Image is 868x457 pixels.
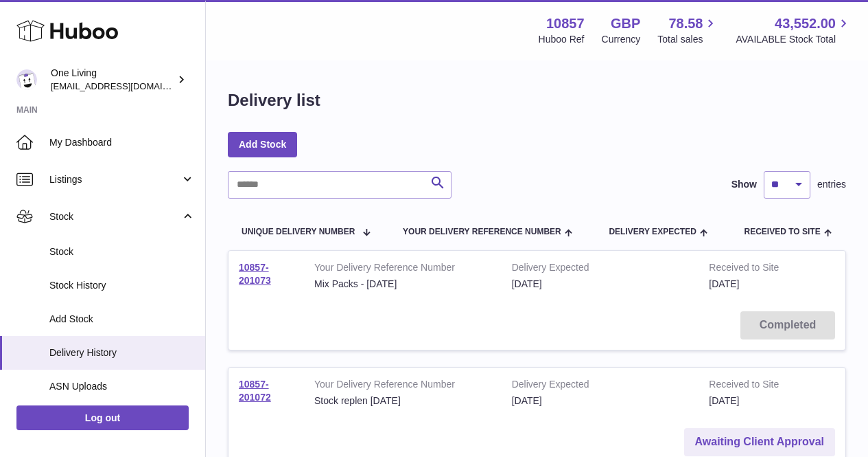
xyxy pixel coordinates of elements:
[51,67,174,93] div: One Living
[539,33,585,46] div: Huboo Ref
[51,80,202,91] span: [EMAIL_ADDRESS][DOMAIN_NAME]
[546,14,585,33] strong: 10857
[657,33,718,46] span: Total sales
[775,14,836,33] span: 43,552.00
[709,395,739,406] span: [DATE]
[512,261,689,278] strong: Delivery Expected
[611,14,640,33] strong: GBP
[512,378,689,394] strong: Delivery Expected
[314,378,491,394] strong: Your Delivery Reference Number
[314,394,491,408] div: Stock replen [DATE]
[314,278,491,291] div: Mix Packs - [DATE]
[709,378,799,394] strong: Received to Site
[512,394,689,408] div: [DATE]
[744,227,821,236] span: Received to Site
[602,33,641,46] div: Currency
[239,379,271,403] a: 10857-201072
[736,33,852,46] span: AVAILABLE Stock Total
[239,262,271,286] a: 10857-201073
[709,278,739,289] span: [DATE]
[49,136,195,149] span: My Dashboard
[16,405,189,430] a: Log out
[49,210,180,223] span: Stock
[684,428,835,456] a: Awaiting Client Approval
[731,178,757,191] label: Show
[314,261,491,278] strong: Your Delivery Reference Number
[817,178,846,191] span: entries
[657,14,718,46] a: 78.58 Total sales
[668,14,703,33] span: 78.58
[49,173,180,186] span: Listings
[512,278,689,291] div: [DATE]
[49,313,195,326] span: Add Stock
[709,261,799,278] strong: Received to Site
[16,69,37,90] img: finance@oneliving.com
[49,346,195,359] span: Delivery History
[736,14,852,46] a: 43,552.00 AVAILABLE Stock Total
[242,227,355,236] span: Unique Delivery Number
[228,132,297,157] a: Add Stock
[228,89,320,111] h1: Delivery list
[49,380,195,393] span: ASN Uploads
[49,245,195,258] span: Stock
[609,227,696,236] span: Delivery Expected
[49,279,195,292] span: Stock History
[403,227,561,236] span: Your Delivery Reference Number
